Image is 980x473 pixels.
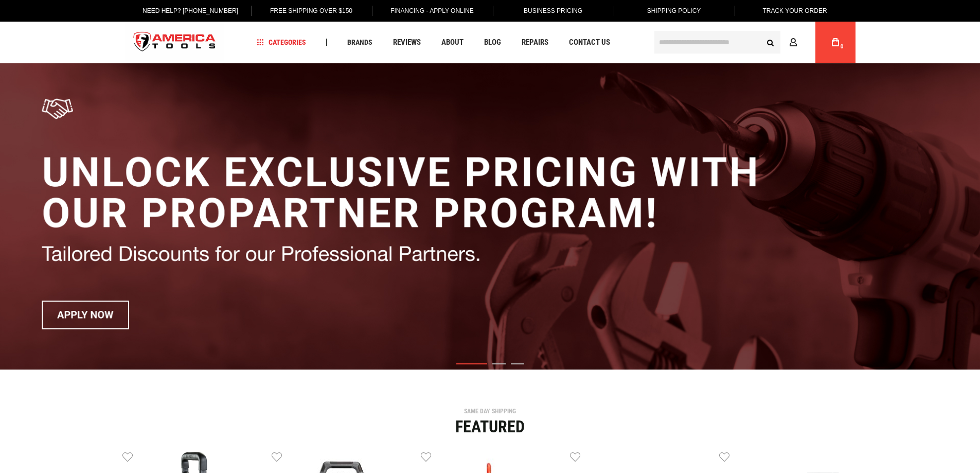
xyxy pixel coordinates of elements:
[647,7,701,14] span: Shipping Policy
[841,44,844,49] span: 0
[517,36,553,49] a: Repairs
[257,39,306,46] span: Categories
[343,36,377,49] a: Brands
[826,22,845,63] a: 0
[122,408,858,414] div: SAME DAY SHIPPING
[125,23,225,62] img: America Tools
[484,39,501,46] span: Blog
[761,32,780,52] button: Search
[125,23,225,62] a: store logo
[252,36,311,49] a: Categories
[393,39,421,46] span: Reviews
[388,36,425,49] a: Reviews
[564,36,615,49] a: Contact Us
[437,36,468,49] a: About
[569,39,610,46] span: Contact Us
[441,39,464,46] span: About
[522,39,548,46] span: Repairs
[347,39,372,46] span: Brands
[122,418,858,435] div: Featured
[479,36,506,49] a: Blog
